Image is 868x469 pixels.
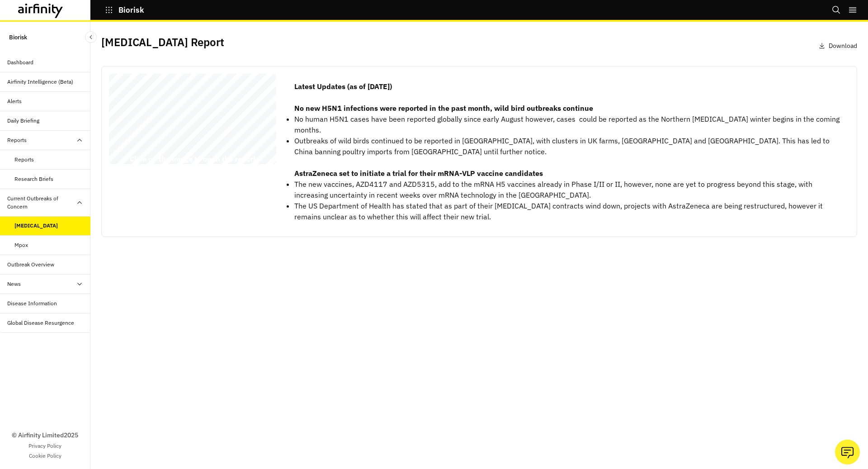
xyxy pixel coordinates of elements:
button: Biorisk [105,2,144,18]
div: Reports [14,156,34,164]
p: © Airfinity Limited 2025 [12,431,78,440]
strong: Latest Updates (as of [DATE]) [294,82,392,91]
a: Cookie Policy [29,452,61,460]
button: Close Sidebar [85,31,97,43]
span: © 2025 Airfinity [113,162,122,164]
li: No human H5N1 cases have been reported globally since early August however, cases could be report... [294,114,842,135]
div: Mpox [14,241,28,249]
button: Search [832,2,841,18]
span: [MEDICAL_DATA] Report [113,95,232,106]
div: Research Briefs [14,175,53,183]
div: News [7,280,21,288]
h2: [MEDICAL_DATA] Report [101,36,224,49]
span: This Airfinity report is intended to be used by [PERSON_NAME] at null exclusively. Not for reprod... [127,82,240,162]
strong: AstraZeneca set to initiate a trial for their mRNA-VLP vaccine candidates [294,169,543,178]
div: Outbreak Overview [7,261,54,269]
p: Download [829,41,857,51]
div: Daily Briefing [7,117,39,125]
span: [DATE] [113,141,146,152]
strong: No new H5N1 infections were reported in the past month, wild bird outbreaks continue [294,104,593,113]
span: Last updated: 04 Se pt [113,164,126,165]
div: Global Disease Resurgence [7,319,74,327]
li: Outbreaks of wild birds continued to be reported in [GEOGRAPHIC_DATA], with clusters in UK farms,... [294,135,842,157]
div: Current Outbreaks of Concern [7,194,76,211]
span: Private & Co nfidential [124,162,137,164]
div: Airfinity Intelligence (Beta) [7,78,73,86]
div: Disease Information [7,299,57,308]
span: – [123,162,123,164]
div: [MEDICAL_DATA] [14,222,58,230]
span: 2025 [126,164,129,165]
li: The US Department of Health has stated that as part of their [MEDICAL_DATA] contracts wind down, ... [294,200,842,222]
button: Ask our analysts [835,440,860,464]
div: Alerts [7,97,22,105]
div: Reports [7,136,27,144]
a: Privacy Policy [28,442,61,450]
li: The new vaccines, AZD4117 and AZD5315, add to the mRNA H5 vaccines already in Phase I/II or II, h... [294,179,842,200]
p: Biorisk [118,6,144,14]
div: Dashboard [7,58,33,66]
p: Biorisk [9,29,27,46]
